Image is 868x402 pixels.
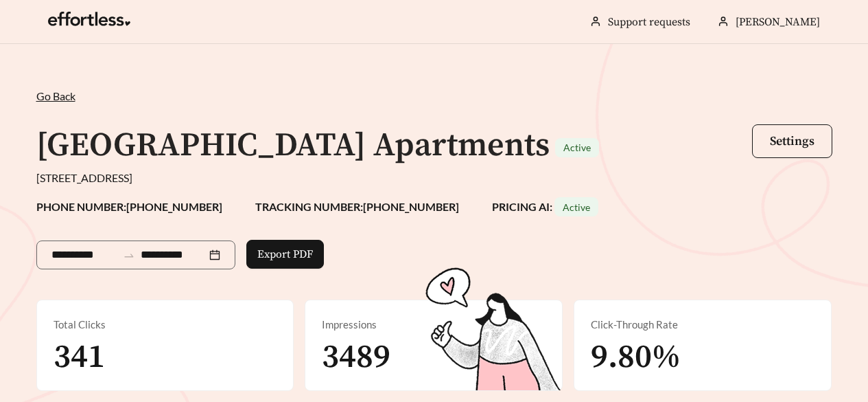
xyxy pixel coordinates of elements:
[591,337,681,378] span: 9.80%
[322,337,390,378] span: 3489
[36,200,222,213] strong: PHONE NUMBER: [PHONE_NUMBER]
[36,89,75,102] span: Go Back
[255,200,459,213] strong: TRACKING NUMBER: [PHONE_NUMBER]
[36,170,832,186] div: [STREET_ADDRESS]
[54,337,105,378] span: 341
[770,133,814,149] span: Settings
[123,249,135,261] span: to
[563,201,590,213] span: Active
[123,249,135,262] span: swap-right
[752,124,832,158] button: Settings
[492,200,598,213] strong: PRICING AI:
[246,240,324,269] button: Export PDF
[36,125,550,166] h1: [GEOGRAPHIC_DATA] Apartments
[257,246,313,263] span: Export PDF
[608,15,690,29] a: Support requests
[591,317,814,333] div: Click-Through Rate
[563,142,591,153] span: Active
[322,317,546,333] div: Impressions
[736,15,820,29] span: [PERSON_NAME]
[54,317,277,333] div: Total Clicks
